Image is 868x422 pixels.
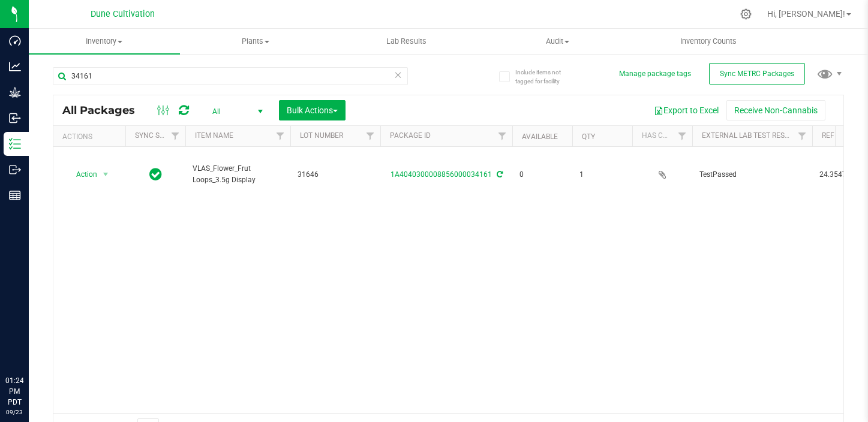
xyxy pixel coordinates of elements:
[9,189,21,201] inline-svg: Reports
[62,104,147,117] span: All Packages
[632,126,692,147] th: Has COA
[9,112,21,124] inline-svg: Inbound
[792,126,812,146] a: Filter
[149,166,162,183] span: In Sync
[672,126,692,146] a: Filter
[619,69,691,79] button: Manage package tags
[53,67,408,85] input: Search Package ID, Item Name, SKU, Lot or Part Number...
[180,29,331,54] a: Plants
[9,61,21,73] inline-svg: Analytics
[482,36,632,47] span: Audit
[664,36,753,47] span: Inventory Counts
[515,68,575,86] span: Include items not tagged for facility
[394,67,403,83] span: Clear
[582,132,595,141] a: Qty
[298,169,373,180] span: 31646
[709,63,805,85] button: Sync METRC Packages
[702,131,796,140] a: External Lab Test Result
[5,375,23,408] p: 01:24 PM PDT
[98,166,113,183] span: select
[287,106,338,115] span: Bulk Actions
[495,170,503,179] span: Sync from Compliance System
[62,132,121,141] div: Actions
[9,35,21,47] inline-svg: Dashboard
[279,100,346,120] button: Bulk Actions
[361,126,380,146] a: Filter
[767,9,845,19] span: Hi, [PERSON_NAME]!
[91,9,155,19] span: Dune Cultivation
[193,163,283,186] span: VLAS_Flower_Frut Loops_3.5g Display
[391,170,492,179] a: 1A4040300008856000034161
[390,131,431,140] a: Package ID
[720,70,794,78] span: Sync METRC Packages
[195,131,233,140] a: Item Name
[492,126,512,146] a: Filter
[738,8,753,20] div: Manage settings
[9,164,21,176] inline-svg: Outbound
[181,36,331,47] span: Plants
[135,131,181,140] a: Sync Status
[522,132,558,141] a: Available
[300,131,343,140] a: Lot Number
[166,126,185,146] a: Filter
[9,86,21,98] inline-svg: Grow
[699,169,805,180] span: TestPassed
[579,169,625,180] span: 1
[331,29,482,54] a: Lab Results
[726,100,825,120] button: Receive Non-Cannabis
[519,169,565,180] span: 0
[9,138,21,150] inline-svg: Inventory
[12,326,48,362] iframe: Resource center
[482,29,633,54] a: Audit
[646,100,726,120] button: Export to Excel
[633,29,784,54] a: Inventory Counts
[370,36,443,47] span: Lab Results
[271,126,290,146] a: Filter
[65,166,98,183] span: Action
[29,29,180,54] a: Inventory
[29,36,180,47] span: Inventory
[5,408,23,417] p: 09/23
